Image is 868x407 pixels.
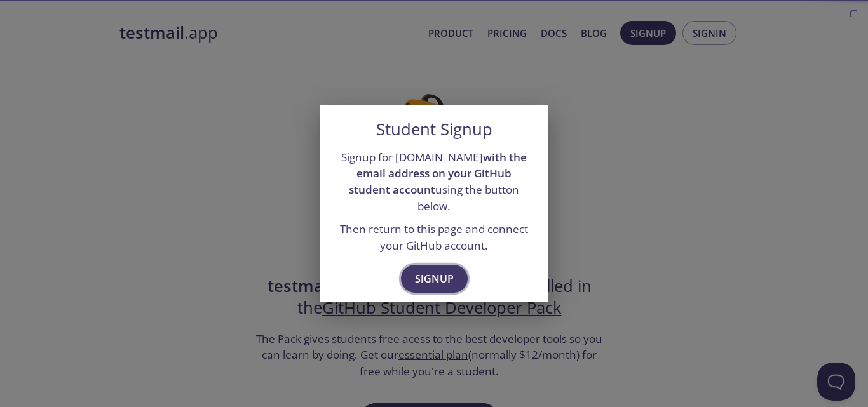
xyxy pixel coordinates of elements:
strong: with the email address on your GitHub student account [349,150,527,197]
p: Signup for [DOMAIN_NAME] using the button below. [335,149,533,215]
button: Signup [401,265,468,293]
p: Then return to this page and connect your GitHub account. [335,221,533,253]
span: Signup [415,270,454,288]
h5: Student Signup [376,120,492,139]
